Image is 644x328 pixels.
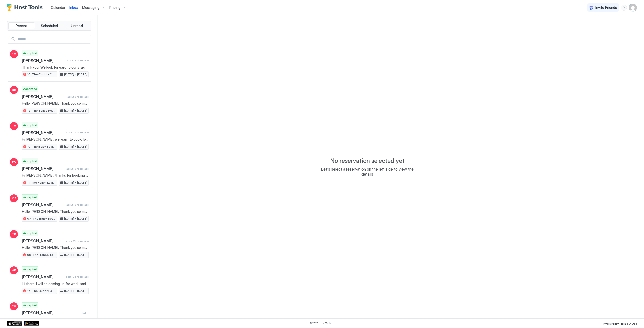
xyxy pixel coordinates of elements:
[23,231,37,236] span: Accepted
[67,95,89,98] span: about 8 hours ago
[27,144,56,149] span: 10: The Baby Bear Pet Friendly Studio
[82,5,99,10] span: Messaging
[7,4,45,11] a: Host Tools Logo
[22,101,89,106] span: Hello [PERSON_NAME], Thank you so much for your booking! We'll send the check-in instructions on ...
[7,21,91,31] div: tab-group
[330,157,405,165] span: No reservation selected yet
[109,5,120,10] span: Pricing
[64,144,87,149] span: [DATE] - [DATE]
[621,321,637,326] a: Terms Of Use
[629,4,637,12] div: User profile
[310,322,332,325] span: © 2025 Host Tools
[64,180,87,185] span: [DATE] - [DATE]
[22,173,89,178] span: Hi [PERSON_NAME], thanks for booking your stay with us! Details of your Booking: 📍 [STREET_ADDRES...
[27,216,56,221] span: 07: The Black Bear King Studio
[22,245,89,250] span: Hello [PERSON_NAME], Thank you so much for your booking! We'll send the check-in instructions on ...
[22,317,89,322] span: Hello [PERSON_NAME], Thank you so much for your booking! We'll send the check-in instructions [DA...
[71,24,83,28] span: Unread
[36,22,63,29] button: Scheduled
[11,124,16,128] span: HM
[11,52,16,56] span: DM
[12,196,16,201] span: OF
[64,253,87,257] span: [DATE] - [DATE]
[602,322,619,325] span: Privacy Policy
[12,160,16,164] span: CV
[66,167,89,170] span: about 18 hours ago
[22,58,65,63] span: [PERSON_NAME]
[67,59,89,62] span: about 4 hours ago
[621,322,637,325] span: Terms Of Use
[64,108,87,113] span: [DATE] - [DATE]
[64,72,87,77] span: [DATE] - [DATE]
[23,123,37,127] span: Accepted
[12,268,16,273] span: AF
[595,5,617,10] span: Invite Friends
[22,166,64,171] span: [PERSON_NAME]
[22,130,64,135] span: [PERSON_NAME]
[22,274,64,279] span: [PERSON_NAME]
[16,35,91,43] input: Input Field
[23,303,37,308] span: Accepted
[22,209,89,214] span: Hello [PERSON_NAME], Thank you so much for your booking! We'll send the check-in instructions [DA...
[8,22,35,29] button: Recent
[621,5,627,11] div: menu
[27,108,56,113] span: 15: The Tallac Pet Friendly Studio
[23,87,37,91] span: Accepted
[27,72,56,77] span: 16: The Cuddly Cub Studio
[66,239,89,243] span: about 23 hours ago
[22,137,89,142] span: Hi [PERSON_NAME], we want to book for [DATE], however it says that the check in time is between 4...
[69,5,78,10] span: Inbox
[27,180,56,185] span: 11: The Fallen Leaf Pet Friendly Studio
[24,321,39,326] a: Google Play Store
[80,311,89,315] span: [DATE]
[22,238,64,243] span: [PERSON_NAME]
[23,51,37,55] span: Accepted
[12,232,16,237] span: TK
[22,310,78,315] span: [PERSON_NAME]
[22,65,89,70] span: Thank you! We look forward to our stay.
[23,267,37,272] span: Accepted
[12,88,16,92] span: DB
[41,24,58,28] span: Scheduled
[51,5,65,10] a: Calendar
[22,94,65,99] span: [PERSON_NAME]
[66,131,89,134] span: about 15 hours ago
[51,5,65,10] span: Calendar
[7,321,22,326] a: App Store
[64,216,87,221] span: [DATE] - [DATE]
[23,159,37,163] span: Accepted
[27,253,56,257] span: 05: The Tahoe Tamarack Pet Friendly Studio
[22,202,64,207] span: [PERSON_NAME]
[12,304,16,309] span: CH
[66,203,89,206] span: about 18 hours ago
[64,289,87,293] span: [DATE] - [DATE]
[602,321,619,326] a: Privacy Policy
[63,22,90,29] button: Unread
[22,282,89,286] span: Hi there! I will be coming up for work tonight. You have spoke to my company’s executive assistan...
[317,167,418,177] span: Let's select a reservation on the left side to view the details
[27,289,56,293] span: 16: The Cuddly Cub Studio
[69,5,78,10] a: Inbox
[23,195,37,200] span: Accepted
[16,24,27,28] span: Recent
[66,275,89,278] span: about 24 hours ago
